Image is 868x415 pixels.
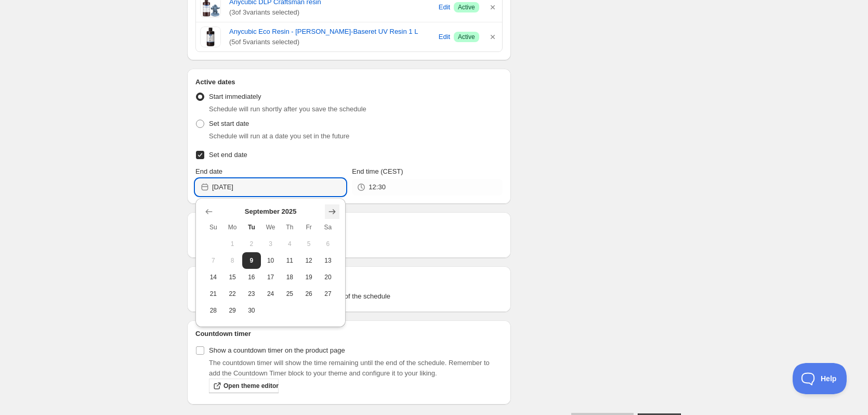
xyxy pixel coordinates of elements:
span: 3 [265,240,276,248]
span: 29 [227,306,238,315]
span: 13 [323,256,334,265]
button: Monday September 15 2025 [223,269,242,286]
span: Set end date [209,151,247,159]
span: 6 [323,240,334,248]
span: 28 [208,306,219,315]
a: Anycubic Eco Resin - [PERSON_NAME]-Baseret UV Resin 1 L [229,27,435,37]
th: Wednesday [261,219,280,236]
button: Thursday September 18 2025 [280,269,299,286]
button: Friday September 19 2025 [299,269,319,286]
button: Tuesday September 16 2025 [242,269,261,286]
button: Wednesday September 10 2025 [261,252,280,269]
span: We [265,223,276,231]
span: Sa [323,223,334,231]
span: 24 [265,290,276,298]
button: Thursday September 4 2025 [280,236,299,252]
span: 9 [246,256,257,265]
span: 12 [304,256,314,265]
button: Sunday September 7 2025 [204,252,223,269]
span: 16 [246,273,257,281]
button: Wednesday September 24 2025 [261,286,280,302]
span: 10 [265,256,276,265]
button: Friday September 5 2025 [299,236,319,252]
button: Tuesday September 30 2025 [242,302,261,319]
span: Tu [246,223,257,231]
span: Fr [304,223,314,231]
span: 25 [284,290,295,298]
span: 26 [304,290,314,298]
span: Set start date [209,120,249,127]
button: Saturday September 13 2025 [319,252,338,269]
button: Edit [437,29,452,45]
span: 11 [284,256,295,265]
th: Saturday [319,219,338,236]
button: Thursday September 11 2025 [280,252,299,269]
button: Today Tuesday September 9 2025 [242,252,261,269]
span: 15 [227,273,238,281]
span: 4 [284,240,295,248]
button: Monday September 1 2025 [223,236,242,252]
span: Schedule will run at a date you set in the future [209,132,349,140]
span: 18 [284,273,295,281]
span: End time (CEST) [352,167,403,175]
span: 1 [227,240,238,248]
span: 14 [208,273,219,281]
span: 7 [208,256,219,265]
span: Edit [439,32,450,42]
h2: Tags [195,275,503,285]
span: Edit [439,2,450,12]
button: Sunday September 21 2025 [204,286,223,302]
th: Friday [299,219,319,236]
span: 22 [227,290,238,298]
span: Su [208,223,219,231]
span: Th [284,223,295,231]
span: Mo [227,223,238,231]
button: Show previous month, August 2025 [202,204,216,219]
span: 17 [265,273,276,281]
button: Friday September 26 2025 [299,286,319,302]
button: Sunday September 14 2025 [204,269,223,286]
h2: Countdown timer [195,329,503,339]
span: Show a countdown timer on the product page [209,346,345,354]
button: Saturday September 27 2025 [319,286,338,302]
span: 27 [323,290,334,298]
img: Sort Eco Resin 1 L - Stort udvalg af resin til 3D print hos 3D Saga [200,27,221,47]
span: 23 [246,290,257,298]
span: Start immediately [209,93,261,100]
span: End date [195,167,222,175]
button: Saturday September 20 2025 [319,269,338,286]
span: Active [458,33,475,41]
button: Monday September 29 2025 [223,302,242,319]
span: Open theme editor [223,382,279,390]
h2: Repeating [195,221,503,231]
span: ( 3 of 3 variants selected) [229,7,435,18]
span: 8 [227,256,238,265]
th: Sunday [204,219,223,236]
button: Wednesday September 17 2025 [261,269,280,286]
button: Tuesday September 23 2025 [242,286,261,302]
a: Open theme editor [209,379,279,393]
th: Thursday [280,219,299,236]
button: Monday September 8 2025 [223,252,242,269]
span: ( 5 of 5 variants selected) [229,37,435,47]
button: Thursday September 25 2025 [280,286,299,302]
span: Schedule will run shortly after you save the schedule [209,105,366,113]
span: 21 [208,290,219,298]
button: Show next month, October 2025 [325,204,339,219]
span: Active [458,3,475,11]
span: 30 [246,306,257,315]
button: Monday September 22 2025 [223,286,242,302]
h2: Active dates [195,77,503,87]
p: The countdown timer will show the time remaining until the end of the schedule. Remember to add t... [209,358,503,379]
button: Saturday September 6 2025 [319,236,338,252]
th: Monday [223,219,242,236]
button: Wednesday September 3 2025 [261,236,280,252]
span: 20 [323,273,334,281]
iframe: Toggle Customer Support [793,363,847,394]
button: Friday September 12 2025 [299,252,319,269]
button: Tuesday September 2 2025 [242,236,261,252]
span: 5 [304,240,314,248]
span: 2 [246,240,257,248]
span: 19 [304,273,314,281]
th: Tuesday [242,219,261,236]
